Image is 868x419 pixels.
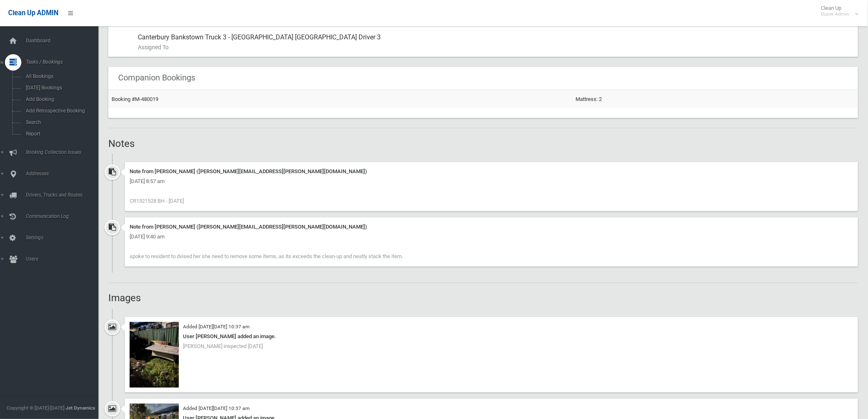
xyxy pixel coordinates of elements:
[130,254,403,260] span: spoke to resident to dvised her she need to remove some items, as its exceeds the clean-up and ne...
[112,96,158,102] a: Booking #M-480019
[130,177,853,187] div: [DATE] 8:57 am
[23,213,105,219] span: Communication Log
[108,70,205,86] header: Companion Bookings
[23,235,105,240] span: Settings
[8,9,58,17] span: Clean Up ADMIN
[7,405,64,411] span: Copyright © [DATE]-[DATE]
[138,27,852,57] div: Canterbury Bankstown Truck 3 - [GEOGRAPHIC_DATA] [GEOGRAPHIC_DATA] Driver 3
[23,96,98,102] span: Add Booking
[23,131,98,137] span: Report
[130,232,853,242] div: [DATE] 9:40 am
[138,42,852,52] small: Assigned To
[573,90,858,108] td: Mattress: 2
[108,138,858,149] h2: Notes
[183,406,249,412] small: Added [DATE][DATE] 10:37 am
[23,38,105,44] span: Dashboard
[23,85,98,91] span: [DATE] Bookings
[821,11,850,17] small: Super Admin
[23,119,98,125] span: Search
[23,108,98,114] span: Add Retrospective Booking
[23,73,98,79] span: All Bookings
[183,343,263,350] span: [PERSON_NAME] inspected [DATE]
[23,149,105,155] span: Booking Collection Issues
[130,332,853,342] div: User [PERSON_NAME] added an image.
[130,222,853,232] div: Note from [PERSON_NAME] ([PERSON_NAME][EMAIL_ADDRESS][PERSON_NAME][DOMAIN_NAME])
[130,322,179,388] img: 77a8a556-dae4-4c93-9ef7-0dd0b25cae4d.jpg
[66,405,95,411] strong: Jet Dynamics
[23,192,105,198] span: Drivers, Trucks and Routes
[23,59,105,65] span: Tasks / Bookings
[130,198,184,204] span: CR1321528 BH - [DATE]
[23,256,105,262] span: Users
[130,167,853,177] div: Note from [PERSON_NAME] ([PERSON_NAME][EMAIL_ADDRESS][PERSON_NAME][DOMAIN_NAME])
[817,5,858,17] span: Clean Up
[23,171,105,176] span: Addresses
[108,293,858,304] h2: Images
[183,324,249,330] small: Added [DATE][DATE] 10:37 am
